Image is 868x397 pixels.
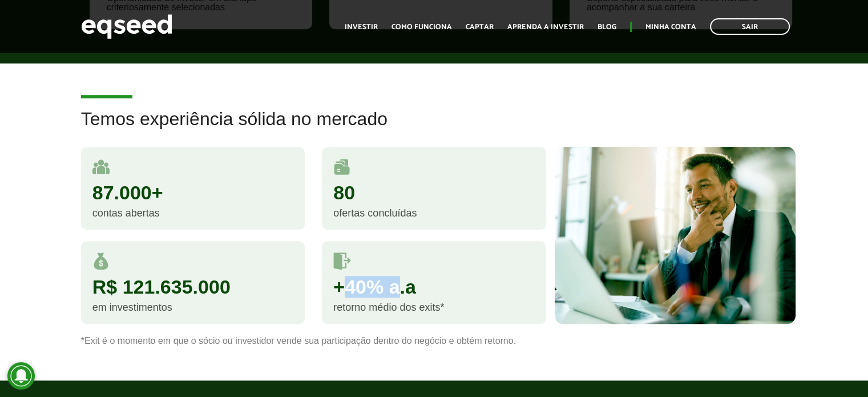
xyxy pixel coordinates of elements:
[81,109,788,146] h2: Temos experiência sólida no mercado
[92,302,294,312] div: em investimentos
[92,208,294,218] div: contas abertas
[333,208,535,218] div: ofertas concluídas
[645,23,696,31] a: Minha conta
[81,11,172,42] img: EqSeed
[333,252,351,270] img: saidas.svg
[92,158,110,175] img: user.svg
[92,277,294,296] div: R$ 121.635.000
[81,335,788,346] p: *Exit é o momento em que o sócio ou investidor vende sua participação dentro do negócio e obtém r...
[333,277,535,296] div: +40% a.a
[333,302,535,312] div: retorno médio dos exits*
[391,23,452,31] a: Como funciona
[597,23,616,31] a: Blog
[92,183,294,202] div: 87.000+
[345,23,378,31] a: Investir
[710,18,790,35] a: Sair
[92,252,110,270] img: money.svg
[507,23,584,31] a: Aprenda a investir
[333,158,350,175] img: rodadas.svg
[466,23,494,31] a: Captar
[333,183,535,202] div: 80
